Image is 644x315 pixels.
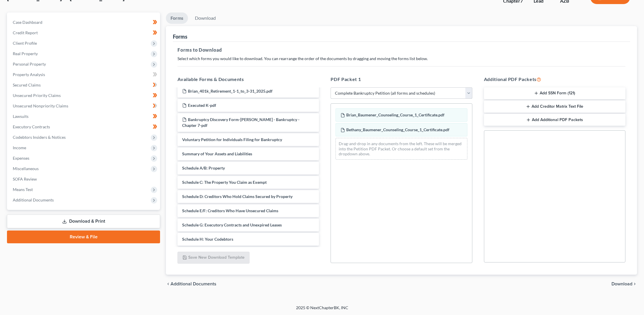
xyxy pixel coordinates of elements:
a: chevron_left Additional Documents [166,282,216,286]
i: chevron_right [632,282,637,286]
h5: Additional PDF Packets [484,76,625,83]
a: Executory Contracts [8,122,160,132]
a: Forms [166,12,188,24]
span: Additional Documents [171,282,216,286]
span: Brian_401k_Retirement_1-1_to_3-31_2025.pdf [188,89,272,93]
span: Real Property [13,51,38,56]
span: Executory Contracts [13,124,50,129]
span: SOFA Review [13,177,37,181]
h5: PDF Packet 1 [331,76,472,83]
span: Schedule C: The Property You Claim as Exempt [182,180,267,185]
a: Unsecured Priority Claims [8,90,160,101]
span: Case Dashboard [13,20,42,25]
button: Save New Download Template [177,252,250,264]
span: Means Test [13,187,33,192]
a: Download [190,12,220,24]
span: Expenses [13,156,29,161]
span: Codebtors Insiders & Notices [13,135,66,140]
span: Personal Property [13,62,46,66]
i: chevron_left [166,282,171,286]
span: Download [611,282,632,286]
a: Case Dashboard [8,17,160,28]
span: Property Analysis [13,72,45,77]
span: Bethany_Baumener_Counseling_Course_1_Certificate.pdf [346,127,449,132]
span: Credit Report [13,30,38,35]
button: Add Additional PDF Packets [484,114,625,126]
span: Schedule H: Your Codebtors [182,237,233,242]
p: Select which forms you would like to download. You can rearrange the order of the documents by dr... [177,56,625,62]
div: Forms [173,33,187,40]
span: Schedule D: Creditors Who Hold Claims Secured by Property [182,194,293,199]
span: Income [13,145,26,150]
a: Credit Report [8,28,160,38]
span: Summary of Your Assets and Liabilities [182,151,252,156]
span: Unsecured Nonpriority Claims [13,103,68,108]
button: Add Creditor Matrix Text File [484,100,625,113]
a: Unsecured Nonpriority Claims [8,101,160,111]
a: Download & Print [7,215,160,228]
span: Voluntary Petition for Individuals Filing for Bankruptcy [182,137,282,142]
span: Brian_Baumener_Counseling_Course_1_Certificate.pdf [346,112,444,117]
span: Additional Documents [13,197,54,202]
div: Drag-and-drop in any documents from the left. These will be merged into the Petition PDF Packet. ... [336,138,467,160]
a: SOFA Review [8,174,160,184]
span: Schedule E/F: Creditors Who Have Unsecured Claims [182,208,278,213]
span: Miscellaneous [13,166,39,171]
a: Property Analysis [8,69,160,80]
h5: Available Forms & Documents [177,76,319,83]
span: Unsecured Priority Claims [13,93,61,98]
span: Executed K-pdf [188,103,216,108]
span: Bankruptcy Discovery Form-[PERSON_NAME] - Bankruptcy - Chapter 7-pdf [182,117,299,128]
button: Add SSN Form (121) [484,87,625,100]
span: Lawsuits [13,114,28,119]
span: Client Profile [13,41,37,46]
span: Schedule G: Executory Contracts and Unexpired Leases [182,222,282,227]
span: Schedule A/B: Property [182,165,225,170]
a: Review & File [7,231,160,243]
h5: Forms to Download [177,46,625,53]
span: Secured Claims [13,82,41,87]
button: Download chevron_right [611,282,637,286]
a: Lawsuits [8,111,160,122]
a: Secured Claims [8,80,160,90]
